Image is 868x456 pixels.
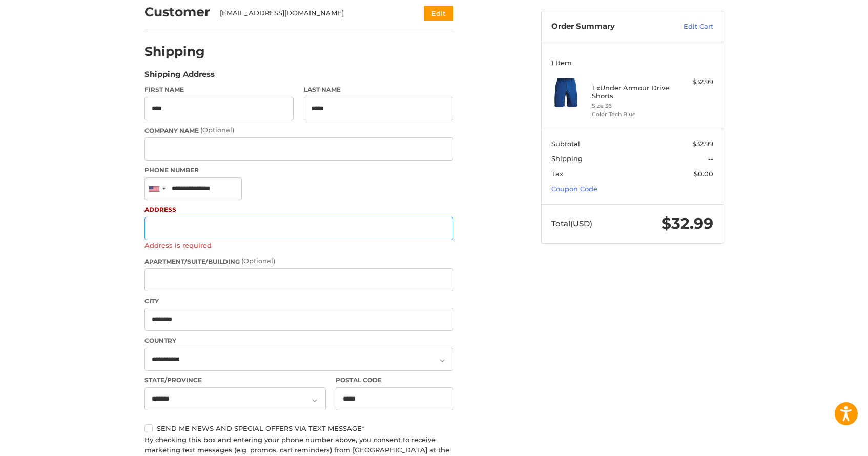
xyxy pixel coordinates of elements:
[144,205,453,214] label: Address
[145,178,169,200] div: United States: +1
[694,170,713,178] span: $0.00
[304,85,453,94] label: Last Name
[692,140,713,148] span: $32.99
[551,154,583,163] span: Shipping
[551,22,662,32] h3: Order Summary
[144,256,453,266] label: Apartment/Suite/Building
[144,4,210,20] h2: Customer
[551,58,713,67] h3: 1 Item
[424,6,453,21] button: Edit
[220,8,404,18] div: [EMAIL_ADDRESS][DOMAIN_NAME]
[662,214,713,233] span: $32.99
[708,154,713,163] span: --
[144,336,453,345] label: Country
[551,219,592,228] span: Total (USD)
[144,296,453,306] label: City
[144,125,453,135] label: Company Name
[592,110,670,119] li: Color Tech Blue
[673,77,713,87] div: $32.99
[144,166,453,175] label: Phone Number
[144,44,205,60] h2: Shipping
[144,241,453,249] label: Address is required
[662,22,713,32] a: Edit Cart
[144,69,215,85] legend: Shipping Address
[336,375,453,385] label: Postal Code
[551,185,597,193] a: Coupon Code
[592,84,670,101] h4: 1 x Under Armour Drive Shorts
[200,126,234,134] small: (Optional)
[144,424,453,432] label: Send me news and special offers via text message*
[144,375,326,385] label: State/Province
[592,102,670,110] li: Size 36
[551,140,580,148] span: Subtotal
[551,170,563,178] span: Tax
[241,256,275,265] small: (Optional)
[144,85,294,94] label: First Name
